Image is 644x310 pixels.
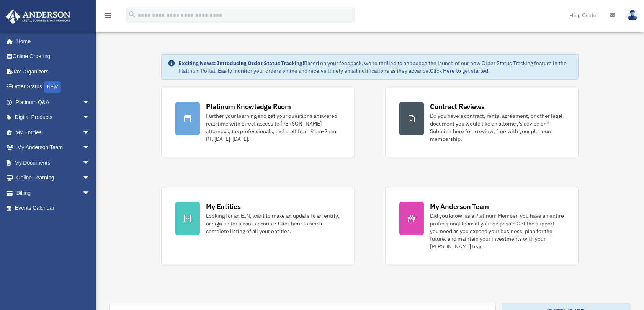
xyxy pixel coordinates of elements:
div: Platinum Knowledge Room [206,102,291,111]
span: arrow_drop_down [82,95,98,110]
div: NEW [44,81,61,93]
span: arrow_drop_down [82,185,98,201]
div: Based on your feedback, we're thrilled to announce the launch of our new Order Status Tracking fe... [178,59,572,75]
div: Contract Reviews [430,102,485,111]
div: My Anderson Team [430,202,489,211]
span: arrow_drop_down [82,170,98,186]
a: Online Learningarrow_drop_down [5,170,101,186]
a: My Entities Looking for an EIN, want to make an update to an entity, or sign up for a bank accoun... [161,188,355,264]
span: arrow_drop_down [82,110,98,126]
img: User Pic [627,10,638,21]
i: menu [103,11,113,20]
div: Did you know, as a Platinum Member, you have an entire professional team at your disposal? Get th... [430,212,564,250]
a: Platinum Q&Aarrow_drop_down [5,95,101,110]
span: arrow_drop_down [82,155,98,171]
a: Home [5,34,98,49]
a: Order StatusNEW [5,79,101,95]
a: Billingarrow_drop_down [5,185,101,201]
img: Anderson Advisors Platinum Portal [3,9,73,24]
a: Click Here to get started! [430,67,490,74]
a: Contract Reviews Do you have a contract, rental agreement, or other legal document you would like... [385,88,579,157]
a: My Entitiesarrow_drop_down [5,125,101,140]
a: My Documentsarrow_drop_down [5,155,101,170]
a: Online Ordering [5,49,101,64]
a: menu [103,13,113,20]
div: Looking for an EIN, want to make an update to an entity, or sign up for a bank account? Click her... [206,212,340,235]
a: Events Calendar [5,201,101,216]
a: My Anderson Team Did you know, as a Platinum Member, you have an entire professional team at your... [385,188,579,264]
div: Further your learning and get your questions answered real-time with direct access to [PERSON_NAM... [206,112,340,143]
strong: Exciting News: Introducing Order Status Tracking! [178,60,304,67]
a: Tax Organizers [5,64,101,79]
span: arrow_drop_down [82,140,98,156]
a: Digital Productsarrow_drop_down [5,110,101,125]
i: search [128,10,136,19]
a: Platinum Knowledge Room Further your learning and get your questions answered real-time with dire... [161,88,355,157]
a: My Anderson Teamarrow_drop_down [5,140,101,155]
div: Do you have a contract, rental agreement, or other legal document you would like an attorney's ad... [430,112,564,143]
div: My Entities [206,202,240,211]
span: arrow_drop_down [82,125,98,140]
